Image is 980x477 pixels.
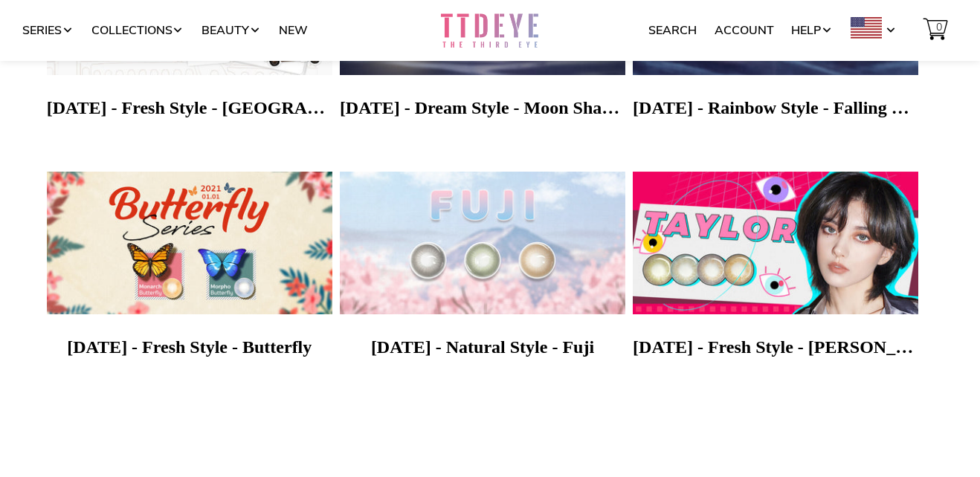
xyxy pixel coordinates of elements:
a: Collections [91,16,184,45]
a: Search [648,16,697,45]
a: Account [715,16,774,45]
a: [DATE] - Natural Style - Fuji [340,172,625,377]
span: 0 [932,13,946,42]
a: [DATE] - Fresh Style - Butterfly [47,172,332,377]
img: USD.png [851,17,882,38]
p: [DATE] - Fresh Style - [PERSON_NAME] [633,332,918,377]
a: [DATE] - Fresh Style - [PERSON_NAME] [633,172,918,377]
p: [DATE] - Rainbow Style - Falling Star [633,93,918,137]
p: [DATE] - Dream Style - Moon Shadow [340,93,625,137]
a: Series [22,16,74,45]
p: [DATE] - Fresh Style - [GEOGRAPHIC_DATA] [47,93,332,137]
p: [DATE] - Natural Style - Fuji [340,332,625,377]
a: New [279,16,308,45]
a: Beauty [202,16,261,45]
a: 0 [914,16,958,45]
a: Help [791,16,833,45]
p: [DATE] - Fresh Style - Butterfly [47,332,332,377]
